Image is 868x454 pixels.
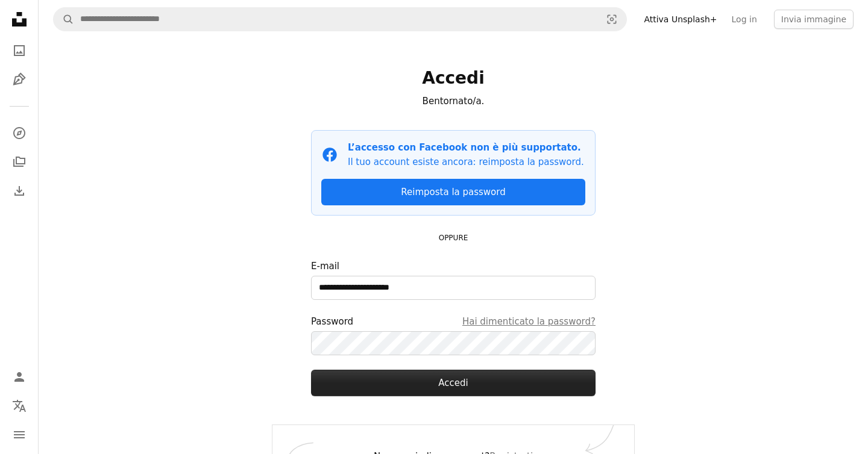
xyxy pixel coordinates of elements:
button: Invia immagine [774,10,854,29]
a: Log in [725,10,764,29]
a: Cronologia download [7,179,31,203]
a: Attiva Unsplash+ [637,10,724,29]
button: Cerca su Unsplash [54,8,74,31]
p: L’accesso con Facebook non è più supportato. [348,140,584,155]
p: Il tuo account esiste ancora: reimposta la password. [348,155,584,169]
h1: Accedi [311,67,596,89]
small: OPPURE [439,234,468,242]
div: Password [311,314,596,329]
a: Collezioni [7,150,31,174]
button: Accedi [311,370,596,396]
a: Esplora [7,121,31,145]
a: Hai dimenticato la password? [462,314,596,329]
button: Lingua [7,394,31,418]
a: Home — Unsplash [7,7,31,34]
input: E-mail [311,276,596,300]
a: Reimposta la password [321,179,585,205]
button: Menu [7,423,31,447]
input: PasswordHai dimenticato la password? [311,331,596,355]
a: Accedi / Registrati [7,365,31,389]
label: E-mail [311,259,596,300]
a: Foto [7,39,31,63]
p: Bentornato/a. [311,94,596,108]
form: Trova visual in tutto il sito [53,7,627,31]
a: Illustrazioni [7,67,31,92]
button: Ricerca visiva [597,8,626,31]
